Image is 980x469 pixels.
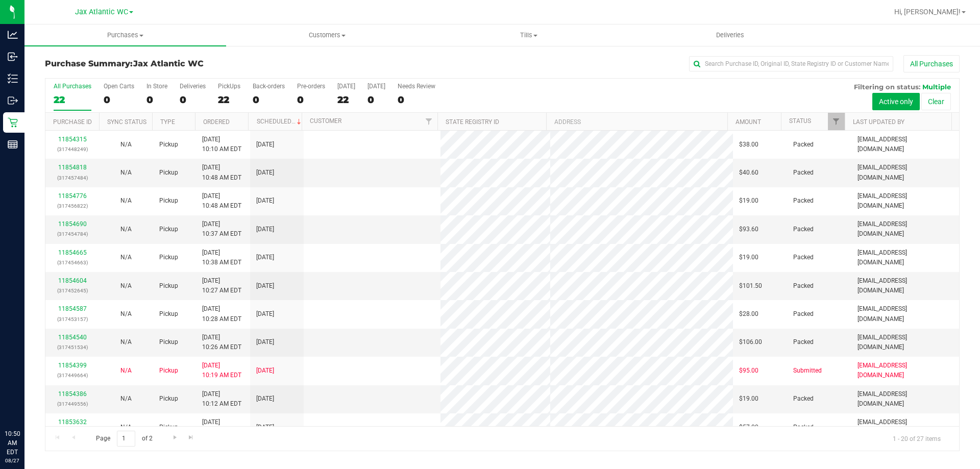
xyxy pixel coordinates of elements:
div: 0 [104,94,134,106]
p: (317449556) [52,399,93,409]
span: Pickup [159,337,178,347]
div: PickUps [218,83,240,90]
button: N/A [120,337,132,347]
a: 11854690 [58,220,87,228]
div: 22 [54,94,91,106]
span: Packed [793,225,814,234]
span: Not Applicable [120,141,132,148]
a: 11854540 [58,334,87,341]
span: Purchases [24,31,226,40]
button: All Purchases [903,55,960,72]
a: 11854776 [58,192,87,200]
button: N/A [120,394,132,404]
span: Not Applicable [120,338,132,345]
span: [EMAIL_ADDRESS][DOMAIN_NAME] [857,389,953,409]
p: (317451534) [52,342,93,352]
div: 0 [253,94,285,106]
div: 0 [146,94,167,106]
span: Not Applicable [120,254,132,261]
p: (317456822) [52,201,93,211]
iframe: Resource center [10,387,41,418]
span: Packed [793,309,814,319]
a: Ordered [203,118,230,126]
p: (317454663) [52,258,93,267]
div: [DATE] [367,83,385,90]
span: Packed [793,168,814,178]
span: $95.00 [739,366,758,376]
span: Pickup [159,394,178,404]
span: Not Applicable [120,282,132,289]
p: 10:50 AM EDT [5,429,20,457]
span: Pickup [159,281,178,291]
span: $93.60 [739,225,758,234]
span: $40.60 [739,168,758,178]
p: (317457484) [52,173,93,183]
span: Packed [793,196,814,206]
span: [DATE] [256,309,274,319]
a: Customers [226,24,428,46]
span: [EMAIL_ADDRESS][DOMAIN_NAME] [857,276,953,295]
span: Packed [793,253,814,262]
span: [DATE] [256,423,274,432]
a: Status [789,117,811,125]
a: State Registry ID [446,118,499,126]
span: $19.00 [739,253,758,262]
button: N/A [120,366,132,376]
inline-svg: Inbound [8,52,18,62]
a: Filter [828,113,845,130]
a: 11854587 [58,305,87,312]
input: 1 [117,431,135,447]
a: 11854665 [58,249,87,256]
a: Last Updated By [853,118,904,126]
span: [DATE] [256,140,274,150]
inline-svg: Reports [8,139,18,150]
span: Pickup [159,140,178,150]
span: [DATE] [256,168,274,178]
th: Address [546,113,727,131]
span: [DATE] 10:19 AM EDT [202,361,241,380]
span: $38.00 [739,140,758,150]
a: Scheduled [257,118,303,125]
span: $106.00 [739,337,762,347]
a: 11854386 [58,390,87,398]
p: (317453157) [52,314,93,324]
span: Packed [793,337,814,347]
span: [DATE] [256,253,274,262]
button: N/A [120,140,132,150]
span: [DATE] [256,337,274,347]
p: (317448249) [52,144,93,154]
button: Clear [921,93,951,110]
span: [DATE] 10:10 AM EDT [202,135,241,154]
span: Not Applicable [120,367,132,374]
a: Purchases [24,24,226,46]
span: [EMAIL_ADDRESS][DOMAIN_NAME] [857,163,953,182]
div: 22 [337,94,355,106]
span: Multiple [922,83,951,91]
span: Submitted [793,366,822,376]
button: N/A [120,168,132,178]
inline-svg: Analytics [8,30,18,40]
span: $19.00 [739,394,758,404]
div: All Purchases [54,83,91,90]
span: [EMAIL_ADDRESS][DOMAIN_NAME] [857,361,953,380]
div: Open Carts [104,83,134,90]
span: Not Applicable [120,197,132,204]
span: Not Applicable [120,424,132,431]
span: [DATE] [256,196,274,206]
span: Pickup [159,423,178,432]
span: Tills [428,31,629,40]
inline-svg: Retail [8,117,18,128]
div: 0 [398,94,435,106]
a: 11853632 [58,418,87,426]
span: Customers [227,31,427,40]
a: Type [160,118,175,126]
a: Sync Status [107,118,146,126]
span: [EMAIL_ADDRESS][DOMAIN_NAME] [857,304,953,324]
div: Needs Review [398,83,435,90]
a: 11854315 [58,136,87,143]
span: 1 - 20 of 27 items [885,431,949,446]
div: [DATE] [337,83,355,90]
p: 08/27 [5,457,20,464]
span: [DATE] [256,366,274,376]
div: 0 [180,94,206,106]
